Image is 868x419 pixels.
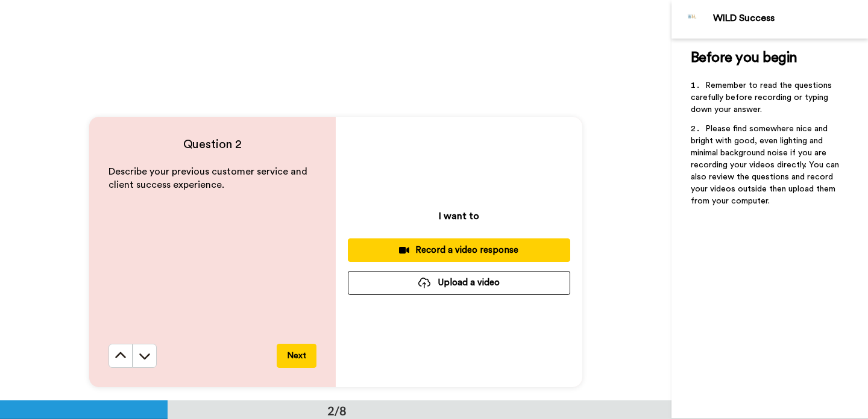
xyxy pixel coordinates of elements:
[691,125,841,205] span: Please find somewhere nice and bright with good, even lighting and minimal background noise if yo...
[691,51,797,65] span: Before you begin
[691,81,834,114] span: Remember to read the questions carefully before recording or typing down your answer.
[357,244,561,256] div: Record a video response
[108,136,316,153] h4: Question 2
[108,167,310,190] span: Describe your previous customer service and client success experience.
[348,271,570,294] button: Upload a video
[308,402,366,419] div: 2/8
[348,238,570,262] button: Record a video response
[277,344,316,368] button: Next
[678,5,707,34] img: Profile Image
[439,209,479,223] p: I want to
[713,13,867,24] div: WILD Success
